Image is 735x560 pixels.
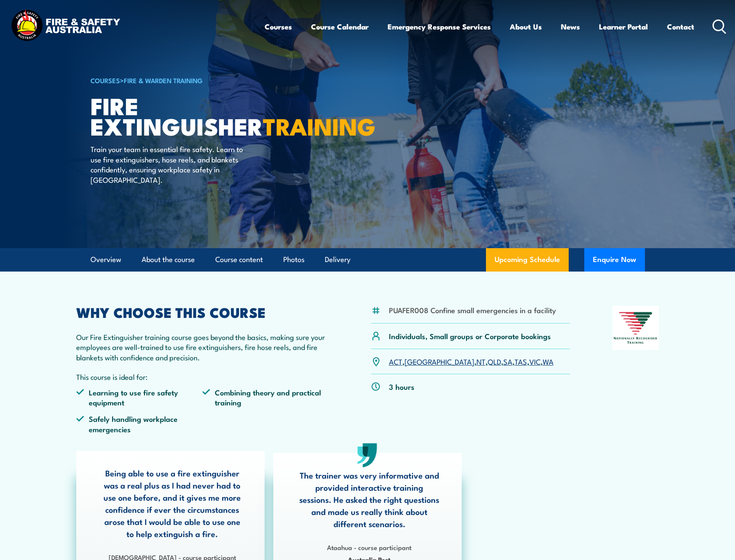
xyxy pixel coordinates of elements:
li: Safely handling workplace emergencies [76,414,203,434]
p: Train your team in essential fire safety. Learn to use fire extinguishers, hose reels, and blanke... [91,144,249,185]
p: 3 hours [389,382,414,392]
a: TAS [515,356,527,366]
a: Overview [91,248,121,271]
a: Delivery [325,248,350,271]
li: Combining theory and practical training [202,387,329,408]
a: Learner Portal [599,15,648,38]
a: WA [543,356,554,366]
a: About Us [510,15,542,38]
a: Photos [283,248,304,271]
p: , , , , , , , [389,356,554,366]
a: QLD [488,356,501,366]
li: Learning to use fire safety equipment [76,387,203,408]
a: [GEOGRAPHIC_DATA] [405,356,474,366]
a: VIC [529,356,541,366]
a: Upcoming Schedule [486,248,569,272]
a: COURSES [91,75,120,85]
a: Course Calendar [311,15,369,38]
h1: Fire Extinguisher [91,95,304,136]
a: Course content [215,248,263,271]
a: About the course [142,248,195,271]
a: ACT [389,356,402,366]
a: News [561,15,580,38]
p: Individuals, Small groups or Corporate bookings [389,331,551,341]
h6: > [91,75,304,85]
a: Fire & Warden Training [124,75,203,85]
a: SA [503,356,512,366]
h2: WHY CHOOSE THIS COURSE [76,306,329,318]
a: Contact [667,15,694,38]
img: Nationally Recognised Training logo. [612,306,659,350]
strong: TRAINING [263,107,376,143]
a: Emergency Response Services [388,15,491,38]
button: Enquire Now [584,248,645,272]
strong: Ataahua - course participant [327,542,411,552]
p: The trainer was very informative and provided interactive training sessions. He asked the right q... [299,469,440,530]
p: Our Fire Extinguisher training course goes beyond the basics, making sure your employees are well... [76,332,329,362]
p: Being able to use a fire extinguisher was a real plus as I had never had to use one before, and i... [102,467,243,540]
li: PUAFER008 Confine small emergencies in a facility [389,305,556,315]
a: NT [476,356,486,366]
a: Courses [265,15,292,38]
p: This course is ideal for: [76,372,329,382]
